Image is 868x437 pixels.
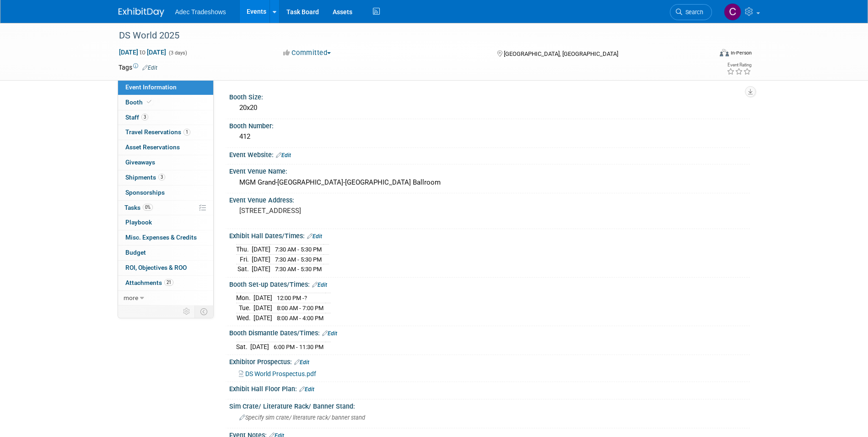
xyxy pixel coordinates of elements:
td: [DATE] [253,313,272,322]
a: Edit [142,65,157,71]
a: Staff3 [118,110,213,125]
span: Travel Reservations [125,128,190,136]
div: 20x20 [236,101,743,115]
div: Event Venue Name: [229,164,750,176]
a: Giveaways [118,155,213,170]
td: Fri. [236,254,252,264]
span: Attachments [125,279,173,286]
span: Staff [125,114,148,121]
span: Giveaways [125,158,155,166]
a: Edit [294,359,309,366]
a: Asset Reservations [118,140,213,155]
div: Exhibit Hall Dates/Times: [229,229,750,241]
span: ROI, Objectives & ROO [125,264,187,271]
td: [DATE] [252,264,270,274]
div: Event Rating [727,63,751,67]
td: Tags [119,63,157,72]
div: Event Venue Address: [229,193,750,205]
span: Tasks [124,204,153,211]
span: 21 [164,279,173,286]
img: ExhibitDay [119,8,164,17]
a: Search [670,4,712,20]
div: Booth Set-up Dates/Times: [229,278,750,290]
span: [DATE] [DATE] [119,48,167,56]
span: [GEOGRAPHIC_DATA], [GEOGRAPHIC_DATA] [504,50,618,57]
a: Budget [118,246,213,260]
span: 3 [141,114,148,120]
a: Travel Reservations1 [118,125,213,140]
span: Event Information [125,83,177,91]
img: Carol Schmidlin [724,3,741,21]
a: ROI, Objectives & ROO [118,261,213,275]
div: Event Format [658,48,752,61]
span: ? [304,295,307,301]
a: Edit [307,233,322,240]
span: Sponsorships [125,189,165,196]
div: Sim Crate/ Literature Rack/ Banner Stand: [229,399,750,411]
div: In-Person [730,49,752,56]
a: Edit [276,152,291,158]
span: Budget [125,249,146,256]
a: Attachments21 [118,276,213,290]
button: Committed [280,48,334,58]
div: 412 [236,130,743,144]
div: Exhibitor Prospectus: [229,355,750,367]
div: DS World 2025 [116,27,698,44]
i: Booth reservation complete [147,99,151,104]
span: 0% [143,204,153,211]
div: Exhibit Hall Floor Plan: [229,382,750,394]
div: Booth Number: [229,119,750,131]
td: Mon. [236,293,253,303]
span: Asset Reservations [125,143,180,151]
span: Playbook [125,218,152,226]
a: Edit [299,386,314,393]
span: Misc. Expenses & Credits [125,234,197,241]
td: [DATE] [250,342,269,351]
a: Tasks0% [118,201,213,215]
td: [DATE] [252,254,270,264]
a: Misc. Expenses & Credits [118,230,213,245]
a: more [118,291,213,306]
span: (3 days) [168,50,187,56]
td: Thu. [236,245,252,255]
pre: [STREET_ADDRESS] [239,207,436,215]
a: Sponsorships [118,186,213,200]
a: Edit [322,330,337,337]
td: [DATE] [253,293,272,303]
a: Playbook [118,215,213,230]
div: MGM Grand-[GEOGRAPHIC_DATA]-[GEOGRAPHIC_DATA] Ballroom [236,175,743,190]
span: more [124,294,138,301]
span: to [138,49,147,56]
a: DS World Prospectus.pdf [239,370,316,377]
td: Sat. [236,342,250,351]
img: Format-Inperson.png [720,49,729,56]
a: Booth [118,95,213,110]
span: DS World Prospectus.pdf [245,370,316,377]
td: [DATE] [253,303,272,313]
span: 3 [158,174,165,180]
td: Sat. [236,264,252,274]
div: Booth Dismantle Dates/Times: [229,326,750,338]
td: Wed. [236,313,253,322]
span: Booth [125,98,153,106]
td: Toggle Event Tabs [194,306,213,317]
span: 1 [183,129,190,136]
span: Adec Tradeshows [175,8,226,16]
span: 7:30 AM - 5:30 PM [275,246,322,253]
div: Event Website: [229,148,750,160]
span: Search [682,9,703,16]
span: Shipments [125,174,165,181]
td: Personalize Event Tab Strip [179,306,195,317]
span: 12:00 PM - [277,295,307,301]
span: 7:30 AM - 5:30 PM [275,256,322,263]
td: [DATE] [252,245,270,255]
span: 6:00 PM - 11:30 PM [274,344,323,350]
span: 8:00 AM - 7:00 PM [277,305,323,311]
span: Specify sim crate/ literature rack/ banner stand [239,414,365,421]
a: Shipments3 [118,170,213,185]
td: Tue. [236,303,253,313]
div: Booth Size: [229,90,750,102]
a: Edit [312,282,327,288]
a: Event Information [118,80,213,95]
span: 8:00 AM - 4:00 PM [277,315,323,322]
